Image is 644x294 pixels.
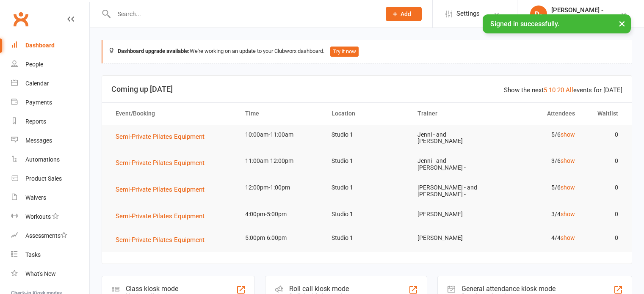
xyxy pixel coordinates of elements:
div: Assessments [25,232,67,239]
div: Automations [25,156,60,163]
div: Workouts [25,213,51,220]
a: What's New [11,264,89,283]
td: 0 [583,178,626,198]
button: Semi-Private Pilates Equipment [116,211,210,221]
a: Clubworx [10,8,31,30]
a: Waivers [11,188,89,207]
div: D- [530,5,547,22]
a: Payments [11,93,89,112]
td: 5:00pm-6:00pm [238,228,324,248]
td: 0 [583,151,626,171]
a: 20 [557,86,564,94]
a: Calendar [11,74,89,93]
div: Roll call kiosk mode [289,285,351,293]
div: Dashboard [25,42,55,49]
td: Jenni - and [PERSON_NAME] - [410,151,496,178]
span: Signed in successfully. [490,20,559,28]
a: People [11,55,89,74]
td: Studio 1 [324,228,410,248]
th: Event/Booking [108,103,238,124]
button: Add [386,7,422,21]
div: General attendance kiosk mode [462,285,556,293]
td: 3/6 [496,151,583,171]
a: Messages [11,131,89,150]
td: 3/4 [496,204,583,224]
a: Assessments [11,226,89,245]
a: All [566,86,573,94]
span: Semi-Private Pilates Equipment [116,212,205,220]
span: Add [401,11,411,17]
div: Payments [25,99,52,106]
input: Search... [111,8,375,20]
td: Studio 1 [324,178,410,198]
button: Semi-Private Pilates Equipment [116,184,210,195]
th: Waitlist [583,103,626,124]
div: We're working on an update to your Clubworx dashboard. [102,40,632,63]
div: Reports [25,118,46,125]
a: Tasks [11,245,89,264]
td: 12:00pm-1:00pm [238,178,324,198]
td: [PERSON_NAME] [410,228,496,248]
a: show [561,211,575,217]
div: Calendar [25,80,49,87]
td: 4/4 [496,228,583,248]
a: show [561,184,575,191]
th: Time [238,103,324,124]
span: Semi-Private Pilates Equipment [116,186,205,193]
a: show [561,234,575,241]
span: Semi-Private Pilates Equipment [116,236,205,244]
button: Semi-Private Pilates Equipment [116,132,210,142]
div: Tasks [25,251,41,258]
a: 10 [549,86,556,94]
a: 5 [544,86,547,94]
button: × [614,14,630,33]
span: Settings [456,4,480,23]
div: Waivers [25,194,46,201]
h3: Coming up [DATE] [111,85,622,93]
td: 11:00am-12:00pm [238,151,324,171]
strong: Dashboard upgrade available: [118,48,190,54]
td: [PERSON_NAME] [410,204,496,224]
div: Messages [25,137,52,144]
td: 0 [583,204,626,224]
td: 0 [583,125,626,145]
td: 4:00pm-5:00pm [238,204,324,224]
td: 0 [583,228,626,248]
a: Dashboard [11,36,89,55]
span: Semi-Private Pilates Equipment [116,159,205,167]
td: Studio 1 [324,151,410,171]
a: Reports [11,112,89,131]
a: Automations [11,150,89,169]
div: Pilates Can Manuka [551,14,604,22]
div: Product Sales [25,175,62,182]
div: Show the next events for [DATE] [504,85,622,95]
td: Jenni - and [PERSON_NAME] - [410,125,496,151]
button: Semi-Private Pilates Equipment [116,158,210,168]
a: show [561,131,575,138]
button: Try it now [330,47,359,57]
div: People [25,61,43,68]
th: Attendees [496,103,583,124]
button: Semi-Private Pilates Equipment [116,235,210,245]
a: Workouts [11,207,89,226]
div: Class kiosk mode [126,285,178,293]
span: Semi-Private Pilates Equipment [116,133,205,140]
th: Trainer [410,103,496,124]
td: [PERSON_NAME] - and [PERSON_NAME] - [410,178,496,204]
a: Product Sales [11,169,89,188]
td: 10:00am-11:00am [238,125,324,145]
td: 5/6 [496,125,583,145]
th: Location [324,103,410,124]
div: What's New [25,270,56,277]
td: 5/6 [496,178,583,198]
td: Studio 1 [324,204,410,224]
td: Studio 1 [324,125,410,145]
a: show [561,157,575,164]
div: [PERSON_NAME] - [551,6,604,14]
